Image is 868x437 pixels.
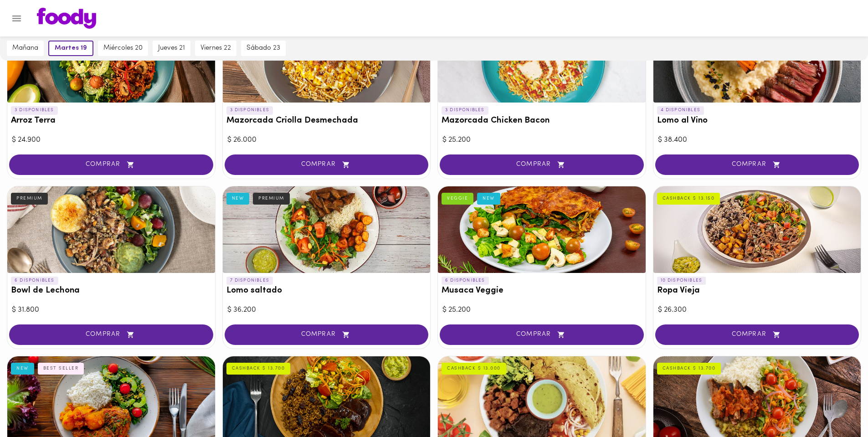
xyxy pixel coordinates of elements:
[226,277,273,285] p: 7 DISPONIBLES
[657,363,721,375] div: CASHBACK $ 13.700
[657,286,858,296] h3: Ropa Vieja
[9,154,213,175] button: COMPRAR
[158,44,185,52] span: jueves 21
[11,363,34,375] div: NEW
[442,277,489,285] p: 6 DISPONIBLES
[11,286,211,296] h3: Bowl de Lechona
[12,305,211,315] div: $ 31.800
[12,135,211,145] div: $ 24.900
[9,324,213,345] button: COMPRAR
[815,384,859,428] iframe: Messagebird Livechat Widget
[236,161,417,169] span: COMPRAR
[227,305,426,315] div: $ 36.200
[225,154,429,175] button: COMPRAR
[11,193,48,205] div: PREMIUM
[442,135,641,145] div: $ 25.200
[657,116,858,126] h3: Lomo al Vino
[37,8,96,29] img: logo.png
[236,331,417,339] span: COMPRAR
[48,41,93,56] button: martes 19
[11,116,211,126] h3: Arroz Terra
[12,44,38,52] span: mañana
[21,161,202,169] span: COMPRAR
[667,331,848,339] span: COMPRAR
[11,277,58,285] p: 6 DISPONIBLES
[153,41,190,56] button: jueves 21
[440,324,644,345] button: COMPRAR
[225,324,429,345] button: COMPRAR
[7,41,44,56] button: mañana
[223,186,431,273] div: Lomo saltado
[7,186,215,273] div: Bowl de Lechona
[98,41,148,56] button: miércoles 20
[21,331,202,339] span: COMPRAR
[55,44,87,52] span: martes 19
[247,44,280,52] span: sábado 23
[657,193,720,205] div: CASHBACK $ 13.150
[226,106,273,114] p: 3 DISPONIBLES
[195,41,236,56] button: viernes 22
[442,106,488,114] p: 3 DISPONIBLES
[451,331,632,339] span: COMPRAR
[103,44,143,52] span: miércoles 20
[442,286,642,296] h3: Musaca Veggie
[655,154,859,175] button: COMPRAR
[658,135,857,145] div: $ 38.400
[658,305,857,315] div: $ 26.300
[657,277,706,285] p: 10 DISPONIBLES
[655,324,859,345] button: COMPRAR
[477,193,500,205] div: NEW
[5,7,28,30] button: Menu
[227,135,426,145] div: $ 26.000
[38,363,84,375] div: BEST SELLER
[440,154,644,175] button: COMPRAR
[241,41,286,56] button: sábado 23
[226,193,250,205] div: NEW
[667,161,848,169] span: COMPRAR
[442,305,641,315] div: $ 25.200
[442,363,506,375] div: CASHBACK $ 13.000
[200,44,231,52] span: viernes 22
[226,363,291,375] div: CASHBACK $ 13.700
[451,161,632,169] span: COMPRAR
[442,116,642,126] h3: Mazorcada Chicken Bacon
[226,116,427,126] h3: Mazorcada Criolla Desmechada
[11,106,58,114] p: 3 DISPONIBLES
[438,186,646,273] div: Musaca Veggie
[653,186,861,273] div: Ropa Vieja
[657,106,704,114] p: 4 DISPONIBLES
[253,193,290,205] div: PREMIUM
[442,193,473,205] div: VEGGIE
[226,286,427,296] h3: Lomo saltado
